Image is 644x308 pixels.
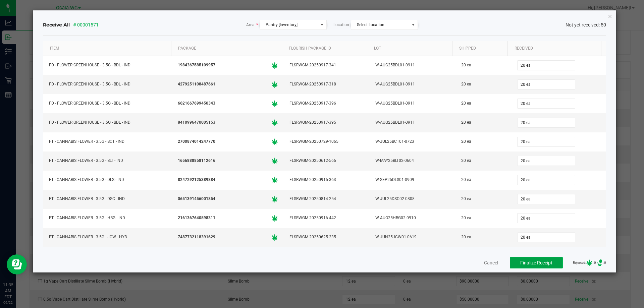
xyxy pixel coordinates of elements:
span: 2161367640598311 [178,215,215,221]
div: 20 ea [460,60,507,70]
span: Not yet received: 50 [566,21,606,28]
div: FT - CANNABIS FLOWER - 3.5G - DLS - IND [47,175,168,185]
span: 8410996470005153 [178,119,215,126]
a: PackageSortable [176,44,279,52]
div: FD - FLOWER GREENHOUSE - 3.5G - BDL - IND [47,79,168,89]
div: 20 ea [460,118,507,127]
button: Cancel [484,259,498,266]
input: 0 ea [518,118,575,127]
a: Flourish Package IDSortable [287,44,364,52]
a: ItemSortable [48,44,168,52]
div: Lot [372,44,449,52]
div: FLSRWGM-20250917-395 [288,118,366,127]
div: FD - FLOWER GREENHOUSE - 3.5G - BDL - IND [47,118,168,127]
input: 0 ea [518,213,575,223]
div: FD - FLOWER GREENHOUSE - 3.5G - BDL - IND [47,60,168,70]
div: 20 ea [460,156,507,166]
div: Flourish Package ID [287,44,364,52]
span: Location [333,22,349,28]
div: FT - CANNABIS FLOWER - 3.5G - BLT - IND [47,156,168,166]
input: 0 ea [518,137,575,146]
div: FLSRWGM-20250814-254 [288,194,366,204]
div: FLSRWGM-20250915-363 [288,175,366,185]
div: Received [513,44,599,52]
span: Number of Cannabis barcodes either fully or partially rejected [586,259,593,266]
span: 7487732118391629 [178,234,215,240]
div: W-AUG25HBG02-0910 [374,213,451,223]
span: NO DATA FOUND [351,20,418,30]
div: 20 ea [460,194,507,204]
div: FLSRWGM-20250917-396 [288,99,366,108]
div: FT - CANNABIS FLOWER - 3.5G - JCW - HYB [47,232,168,242]
div: 20 ea [460,213,507,223]
div: 20 ea [460,232,507,242]
div: 20 ea [460,175,507,185]
input: 0 ea [518,156,575,166]
div: FLSRWGM-20250612-566 [288,156,366,166]
a: ReceivedSortable [513,44,599,52]
span: 8247292125389884 [178,177,215,183]
iframe: Resource center [7,254,27,274]
span: 1984367585109957 [178,62,215,68]
span: Finalize Receipt [520,260,552,265]
span: 2700874014247770 [178,138,215,145]
span: 4279251108487661 [178,81,215,87]
div: Package [176,44,279,52]
input: 0 ea [518,61,575,70]
div: W-AUG25BDL01-0911 [374,79,451,89]
div: W-AUG25BDL01-0911 [374,99,451,108]
div: W-MAY25BLT02-0604 [374,156,451,166]
a: ShippedSortable [458,44,505,52]
span: 6621667699450343 [178,100,215,107]
span: 1656888858112616 [178,158,215,164]
span: Number of Delivery Device barcodes either fully or partially rejected [596,259,603,266]
div: FLSRWGM-20250917-318 [288,79,366,89]
div: FT - CANNABIS FLOWER - 3.5G - DSC - IND [47,194,168,204]
div: FT - CANNABIS FLOWER - 3.5G - HBG - IND [47,213,168,223]
span: Select Location [357,22,384,27]
span: Receive All [43,21,70,28]
input: 0 ea [518,233,575,242]
div: 20 ea [460,137,507,146]
div: FT - CANNABIS FLOWER - 3.5G - BCT - IND [47,137,168,146]
span: # 00001571 [73,21,99,28]
span: Pantry [Inventory] [266,22,298,27]
div: FLSRWGM-20250729-1065 [288,137,366,146]
div: FLSRWGM-20250625-235 [288,232,366,242]
input: 0 ea [518,80,575,89]
div: Item [48,44,168,52]
button: Finalize Receipt [510,257,563,268]
div: W-JUL25DSC02-0808 [374,194,451,204]
div: W-SEP25DLS01-0909 [374,175,451,185]
div: W-AUG25BDL01-0911 [374,60,451,70]
div: W-JUN25JCW01-0619 [374,232,451,242]
input: 0 ea [518,194,575,204]
div: 20 ea [460,99,507,108]
div: W-JUL25BCT01-0723 [374,137,451,146]
span: 0651391456001854 [178,196,215,202]
span: Area [246,22,258,28]
span: Rejected: : 0 : 0 [573,259,606,266]
div: FLSRWGM-20250916-442 [288,213,366,223]
button: Close [608,12,612,20]
a: LotSortable [372,44,449,52]
input: 0 ea [518,99,575,108]
input: 0 ea [518,175,575,185]
div: FLSRWGM-20250917-341 [288,60,366,70]
div: 20 ea [460,79,507,89]
div: W-AUG25BDL01-0911 [374,118,451,127]
div: Shipped [458,44,505,52]
div: FD - FLOWER GREENHOUSE - 3.5G - BDL - IND [47,99,168,108]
